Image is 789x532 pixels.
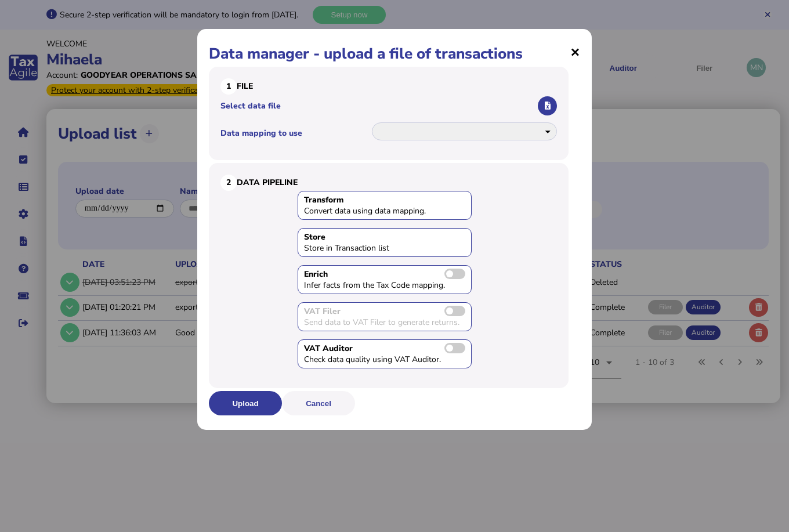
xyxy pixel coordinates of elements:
[304,194,465,205] div: Transform
[298,302,472,331] div: No active licence
[570,41,580,63] span: ×
[304,280,465,291] div: Infer facts from the Tax Code mapping.
[304,306,465,317] div: VAT Filer
[444,343,465,353] label: Send transactions to VAT Auditor
[304,343,465,354] div: VAT Auditor
[444,306,465,316] label: Send transactions to VAT Filer
[220,128,371,139] label: Data mapping to use
[220,100,536,111] label: Select data file
[304,243,465,254] div: Store in Transaction list
[304,354,465,365] div: Check data quality using VAT Auditor.
[538,96,557,115] button: Select an Excel file to upload
[282,391,355,415] button: Cancel
[304,231,465,243] div: Store
[209,44,580,64] h1: Data manager - upload a file of transactions
[304,269,465,280] div: Enrich
[220,78,557,95] h3: File
[220,175,557,191] h3: Data Pipeline
[444,269,465,279] label: Toggle to enable data enrichment
[304,317,465,328] div: Send data to VAT Filer to generate returns.
[209,391,282,415] button: Upload
[220,78,237,95] div: 1
[298,339,472,368] div: Toggle to send data to VAT Auditor
[220,175,237,191] div: 2
[304,205,465,216] div: Convert data using data mapping.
